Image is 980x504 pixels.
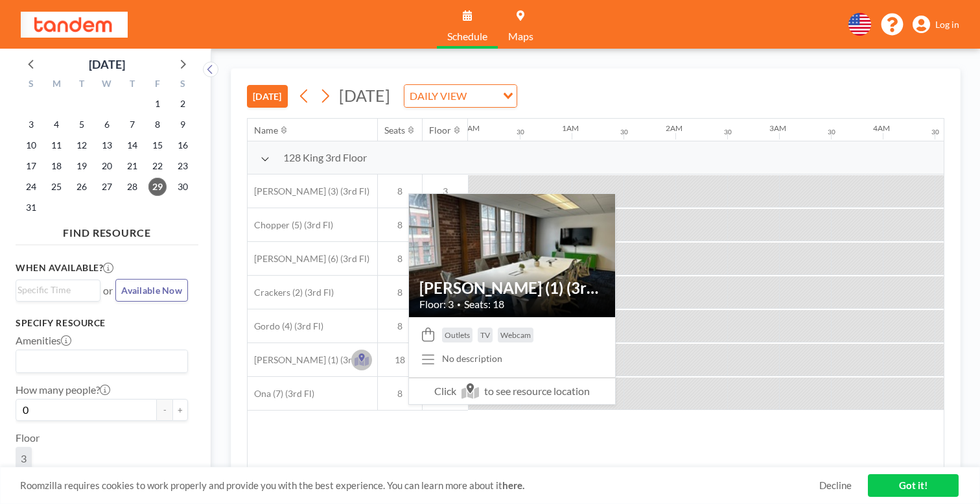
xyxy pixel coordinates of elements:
[47,157,65,175] span: Monday, August 18, 2025
[95,77,120,93] div: W
[21,12,128,38] img: organization-logo
[174,95,192,113] span: Saturday, August 2, 2025
[148,115,167,134] span: Friday, August 8, 2025
[517,128,524,136] div: 30
[248,388,314,400] span: Ona (7) (3rd Fl)
[429,125,451,136] div: Floor
[457,300,461,309] span: •
[419,298,454,311] span: Floor: 3
[73,178,91,196] span: Tuesday, August 26, 2025
[73,157,91,175] span: Tuesday, August 19, 2025
[89,55,125,73] div: [DATE]
[16,280,100,300] div: Search for option
[407,88,469,104] span: DAILY VIEW
[409,378,615,404] span: Click to see resource location
[248,253,369,265] span: [PERSON_NAME] (6) (3rd Fl)
[20,479,819,492] span: Roomzilla requires cookies to work properly and provide you with the best experience. You can lea...
[148,157,167,175] span: Friday, August 22, 2025
[73,115,91,134] span: Tuesday, August 5, 2025
[69,77,95,93] div: T
[378,287,422,298] span: 8
[22,157,40,175] span: Sunday, August 17, 2025
[22,136,40,154] span: Sunday, August 10, 2025
[464,298,504,311] span: Seats: 18
[22,178,40,196] span: Sunday, August 24, 2025
[17,283,93,297] input: Search for option
[458,123,480,133] div: 12AM
[873,123,890,133] div: 4AM
[828,128,835,136] div: 30
[445,330,470,340] span: Outlets
[44,77,69,93] div: M
[283,151,367,164] span: 128 King 3rd Floor
[19,77,44,93] div: S
[98,178,116,196] span: Wednesday, August 27, 2025
[22,198,40,217] span: Sunday, August 31, 2025
[508,31,533,42] span: Maps
[174,115,192,134] span: Saturday, August 9, 2025
[500,330,531,340] span: Webcam
[562,123,579,133] div: 1AM
[174,178,192,196] span: Saturday, August 30, 2025
[935,19,959,30] span: Log in
[22,115,40,134] span: Sunday, August 3, 2025
[404,85,517,107] div: Search for option
[98,136,116,154] span: Wednesday, August 13, 2025
[123,157,141,175] span: Thursday, August 21, 2025
[47,115,65,134] span: Monday, August 4, 2025
[471,88,495,104] input: Search for option
[248,186,369,197] span: [PERSON_NAME] (3) (3rd Fl)
[123,115,141,134] span: Thursday, August 7, 2025
[17,353,180,370] input: Search for option
[868,474,959,497] a: Got it!
[419,278,605,298] h2: [PERSON_NAME] (1) (3rd Fl)
[378,219,422,231] span: 8
[47,178,65,196] span: Monday, August 25, 2025
[378,320,422,332] span: 8
[769,123,786,133] div: 3AM
[98,115,116,134] span: Wednesday, August 6, 2025
[73,136,91,154] span: Tuesday, August 12, 2025
[16,334,71,347] label: Amenities
[47,136,65,154] span: Monday, August 11, 2025
[913,16,959,34] a: Log in
[378,253,422,265] span: 8
[121,285,182,296] span: Available Now
[157,399,172,421] button: -
[378,388,422,400] span: 8
[123,136,141,154] span: Thursday, August 14, 2025
[724,128,732,136] div: 30
[248,287,334,298] span: Crackers (2) (3rd Fl)
[98,157,116,175] span: Wednesday, August 20, 2025
[21,452,27,465] span: 3
[248,320,323,332] span: Gordo (4) (3rd Fl)
[16,221,198,239] h4: FIND RESOURCE
[819,479,852,492] a: Decline
[384,125,405,136] div: Seats
[148,178,167,196] span: Friday, August 29, 2025
[447,31,487,42] span: Schedule
[666,123,682,133] div: 2AM
[145,77,170,93] div: F
[931,128,939,136] div: 30
[248,354,369,366] span: [PERSON_NAME] (1) (3rd Fl)
[378,186,422,197] span: 8
[174,157,192,175] span: Saturday, August 23, 2025
[148,136,167,154] span: Friday, August 15, 2025
[442,353,502,365] div: No description
[170,77,195,93] div: S
[123,178,141,196] span: Thursday, August 28, 2025
[409,178,615,333] img: resource-image
[620,128,628,136] div: 30
[423,186,468,197] span: 3
[16,383,110,396] label: How many people?
[378,354,422,366] span: 18
[103,284,113,297] span: or
[254,125,278,136] div: Name
[480,330,490,340] span: TV
[172,399,188,421] button: +
[16,317,188,329] h3: Specify resource
[16,431,40,444] label: Floor
[248,219,333,231] span: Chopper (5) (3rd Fl)
[119,77,145,93] div: T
